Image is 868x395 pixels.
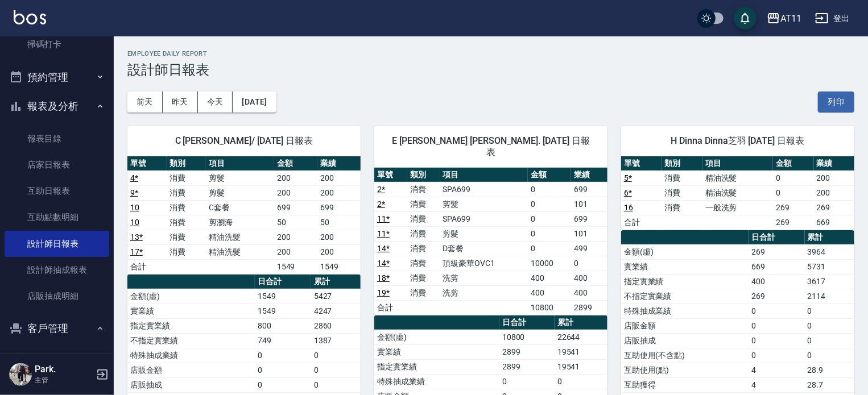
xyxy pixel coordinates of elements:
button: save [734,7,757,30]
td: 200 [317,171,361,185]
table: a dense table [621,156,854,230]
td: 0 [773,185,813,200]
td: 699 [317,200,361,215]
td: 0 [255,363,311,377]
td: 0 [528,211,571,226]
td: 實業績 [374,344,499,359]
th: 業績 [571,168,607,182]
td: 0 [749,348,805,363]
td: 實業績 [621,259,749,274]
th: 日合計 [749,230,805,245]
td: 0 [805,333,854,348]
td: 0 [749,333,805,348]
button: 今天 [198,92,233,113]
td: 28.9 [805,363,854,377]
a: 報表目錄 [5,126,109,152]
th: 金額 [528,168,571,182]
td: 2860 [311,318,361,333]
button: 列印 [818,92,854,113]
h5: Park. [35,364,93,375]
td: 1549 [255,289,311,303]
td: 1549 [274,259,317,274]
td: 消費 [662,171,702,185]
td: 消費 [407,211,440,226]
td: 0 [528,182,571,197]
button: 預約管理 [5,63,109,92]
td: 互助獲得 [621,377,749,392]
td: 200 [274,171,317,185]
td: 金額(虛) [621,244,749,259]
td: 0 [311,348,361,363]
td: 3617 [805,274,854,289]
th: 單號 [621,156,662,171]
td: 0 [571,256,607,271]
td: 10800 [499,330,555,344]
td: 0 [255,348,311,363]
td: 0 [311,377,361,392]
td: 200 [274,244,317,259]
button: 報表及分析 [5,92,109,121]
th: 業績 [814,156,855,171]
td: 22644 [555,330,607,344]
th: 業績 [317,156,361,171]
td: 洗剪 [440,285,528,300]
td: 消費 [407,271,440,285]
td: 669 [749,259,805,274]
td: 消費 [167,185,206,200]
td: 消費 [167,230,206,244]
td: 1549 [255,303,311,318]
td: 19541 [555,359,607,374]
th: 項目 [206,156,274,171]
h2: Employee Daily Report [127,50,854,57]
td: 0 [749,318,805,333]
a: 互助日報表 [5,178,109,204]
td: 消費 [407,182,440,197]
th: 類別 [167,156,206,171]
td: 剪髮 [206,171,274,185]
th: 累計 [311,275,361,289]
a: 設計師抽成報表 [5,257,109,283]
td: 200 [274,185,317,200]
td: 200 [274,230,317,244]
td: 合計 [127,259,167,274]
td: 101 [571,197,607,211]
th: 單號 [127,156,167,171]
td: 0 [255,377,311,392]
th: 類別 [407,168,440,182]
td: 實業績 [127,303,255,318]
td: 10000 [528,256,571,271]
td: 消費 [167,244,206,259]
td: 499 [571,241,607,256]
td: 200 [317,230,361,244]
td: 0 [805,303,854,318]
th: 項目 [440,168,528,182]
td: 19541 [555,344,607,359]
td: 合計 [374,300,407,315]
td: 50 [274,215,317,230]
td: 3964 [805,244,854,259]
td: 特殊抽成業績 [127,348,255,363]
td: 200 [317,185,361,200]
a: 客戶列表 [5,348,109,374]
th: 累計 [805,230,854,245]
button: AT11 [762,7,806,30]
td: 0 [528,197,571,211]
td: 669 [814,215,855,230]
th: 單號 [374,168,407,182]
td: 0 [499,374,555,389]
td: 指定實業績 [621,274,749,289]
td: 消費 [407,256,440,271]
button: 昨天 [163,92,198,113]
button: 登出 [811,8,854,29]
td: 消費 [407,197,440,211]
td: 4247 [311,303,361,318]
td: 699 [571,211,607,226]
td: 4 [749,377,805,392]
td: 消費 [407,285,440,300]
span: H Dinna Dinna芝羽 [DATE] 日報表 [635,135,841,147]
td: 消費 [167,215,206,230]
td: 金額(虛) [374,330,499,344]
td: 0 [311,363,361,377]
td: 0 [773,171,813,185]
td: 互助使用(不含點) [621,348,749,363]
